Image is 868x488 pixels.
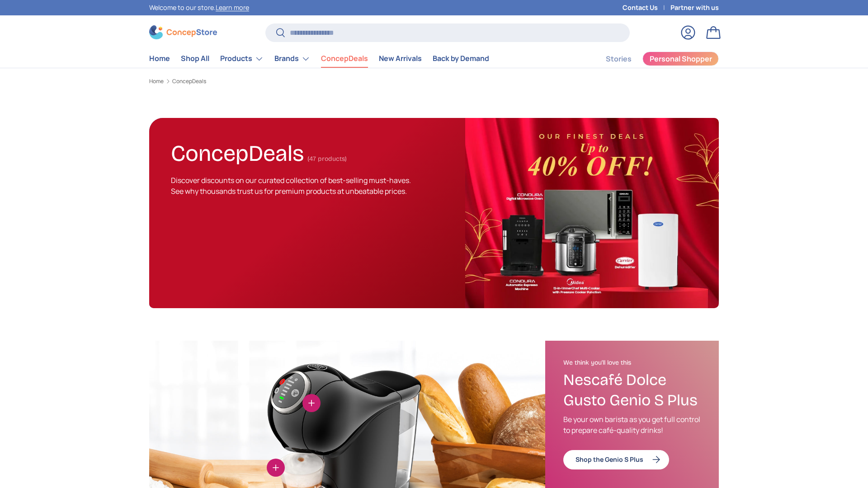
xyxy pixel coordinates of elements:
a: Brands [274,50,310,68]
a: Home [149,50,170,67]
summary: Brands [269,50,316,68]
nav: Secondary [584,50,719,68]
p: Be your own barista as you get full control to prepare café-quality drinks! [563,414,701,436]
p: Welcome to our store. [149,3,249,13]
a: Shop the Genio S Plus [563,450,669,469]
img: ConcepStore [149,25,217,39]
span: (47 products) [307,155,347,163]
h3: Nescafé Dolce Gusto Genio S Plus [563,370,701,411]
a: Back by Demand [433,50,489,67]
h2: We think you'll love this [563,359,701,367]
a: Products [220,50,264,68]
img: ConcepDeals [465,118,719,308]
a: New Arrivals [379,50,422,67]
a: Home [149,79,164,84]
a: Contact Us [623,3,670,13]
span: Discover discounts on our curated collection of best-selling must-haves. See why thousands trust ... [171,175,411,196]
nav: Breadcrumbs [149,77,719,85]
span: Personal Shopper [650,55,712,62]
a: Personal Shopper [642,52,719,66]
nav: Primary [149,50,489,68]
a: Shop All [181,50,209,67]
a: Stories [606,50,632,68]
a: Learn more [216,3,249,12]
h1: ConcepDeals [171,136,304,167]
a: Partner with us [670,3,719,13]
a: ConcepDeals [321,50,368,67]
a: ConcepDeals [172,79,206,84]
summary: Products [215,50,269,68]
